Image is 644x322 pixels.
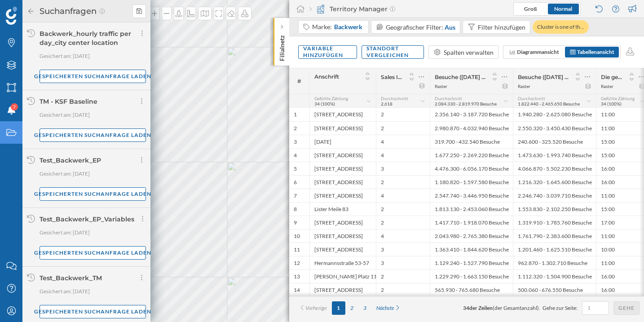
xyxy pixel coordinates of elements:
[601,83,613,89] div: Raster
[513,121,596,135] div: 2.550.320 - 3.450.430 Besuche
[518,74,569,80] span: Besuche ([DATE] bis [DATE])
[513,135,596,148] div: 240.600 - 325.520 Besuche
[386,23,443,31] span: Geografischer Filter:
[309,4,395,13] div: Territory Manager
[518,101,580,106] span: 1.822.440 - 2.465.650 Besuche
[430,256,513,269] div: 1.129.240 - 1.527.790 Besuche
[40,30,131,47] div: Backwerk_hourly traffic per day_city center location
[513,202,596,216] div: 1.553.830 - 2.102.250 Besuche
[309,269,376,283] div: [PERSON_NAME] Platz 11
[494,304,540,311] span: der Gesamtanzahl).
[312,22,364,31] div: Marke:
[430,121,513,135] div: 2.980.870 - 4.032.940 Besuche
[299,42,357,62] div: Variable hinzufügen
[40,97,97,106] div: TM - KSF Baseline
[294,192,297,199] div: 7
[309,243,376,256] div: [STREET_ADDRESS]
[435,101,497,106] span: 2.084.330 - 2.819.970 Besuche
[278,31,287,61] p: Filialnetz
[513,229,596,243] div: 1.761.790 - 2.383.600 Besuche
[309,175,376,189] div: [STREET_ADDRESS]
[294,77,305,85] span: #
[40,156,101,164] div: Test_Backwerk_EP
[40,274,102,282] div: Test_Backwerk_TM
[435,96,462,101] span: Durchschnitt
[294,260,300,267] div: 12
[381,101,393,106] span: 2,618
[376,283,430,296] div: 2
[294,246,300,253] div: 11
[314,101,335,106] span: 34 (100%)
[309,256,376,269] div: Hermannsstraße 53-57
[513,269,596,283] div: 1.112.320 - 1.504.900 Besuche
[294,287,300,294] div: 14
[601,101,622,106] span: 34 (100%)
[430,175,513,189] div: 1.180.820 - 1.597.580 Besuche
[478,22,525,32] div: Filter hinzufügen
[40,228,146,237] p: Gesichert am: [DATE]
[430,148,513,162] div: 1.677.250 - 2.269.220 Besuche
[381,74,403,80] span: Sales Index
[376,243,430,256] div: 3
[430,269,513,283] div: 1.229.290 - 1.663.150 Besuche
[533,20,589,34] div: Cluster is one of th…
[463,304,469,311] span: 34
[376,269,430,283] div: 2
[435,83,447,89] div: Raster
[430,283,513,296] div: 565.930 - 765.680 Besuche
[40,52,146,61] p: Gesichert am: [DATE]
[40,215,134,223] div: Test_Backwerk_EP_Variables
[518,96,545,101] span: Durchschnitt
[430,189,513,202] div: 2.547.740 - 3.446.950 Besuche
[430,202,513,216] div: 1.813.130 - 2.453.060 Besuche
[314,96,348,101] span: Gefüllte Zählung
[309,135,376,148] div: [DATE]
[40,287,146,296] p: Gesichert am: [DATE]
[294,138,297,146] div: 3
[376,148,430,162] div: 4
[294,125,297,132] div: 2
[444,48,494,57] div: Spalten verwalten
[334,22,362,31] span: Backwerk
[309,108,376,121] div: [STREET_ADDRESS]
[430,135,513,148] div: 319.700 - 432.540 Besuche
[309,229,376,243] div: [STREET_ADDRESS]
[34,132,151,138] span: Gespeicherten Suchanfrage laden
[294,219,297,226] div: 9
[430,108,513,121] div: 2.356.140 - 3.187.720 Besuche
[513,256,596,269] div: 962.870 - 1.302.710 Besuche
[309,148,376,162] div: [STREET_ADDRESS]
[376,216,430,229] div: 2
[294,111,297,118] div: 1
[543,304,578,312] span: Gehe zur Seite:
[309,162,376,175] div: [STREET_ADDRESS]
[513,162,596,175] div: 4.066.870 - 5.502.230 Besuche
[40,110,146,119] p: Gesichert am: [DATE]
[294,206,297,213] div: 8
[554,5,572,12] span: Normal
[314,73,339,80] span: Anschrift
[376,162,430,175] div: 3
[493,304,494,311] span: (
[513,189,596,202] div: 2.246.740 - 3.039.710 Besuche
[309,283,376,296] div: [STREET_ADDRESS]
[376,189,430,202] div: 4
[445,22,455,32] div: Aus
[34,249,151,256] span: Gespeicherten Suchanfrage laden
[513,108,596,121] div: 1.940.280 - 2.625.080 Besuche
[35,4,99,18] h2: Suchanfragen
[517,49,559,55] span: Diagrammansicht
[518,83,530,89] div: Raster
[601,96,635,101] span: Gefüllte Zählung
[513,283,596,296] div: 500.060 - 676.550 Besuche
[294,179,297,186] div: 6
[376,175,430,189] div: 2
[294,273,300,280] div: 13
[376,202,430,216] div: 2
[585,304,606,313] input: 1
[513,175,596,189] div: 1.216.320 - 1.645.600 Besuche
[376,256,430,269] div: 3
[309,189,376,202] div: [STREET_ADDRESS]
[601,74,623,80] span: Die geschäftigste Stunde des Tages ([DATE] bis [DATE])
[309,121,376,135] div: [STREET_ADDRESS]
